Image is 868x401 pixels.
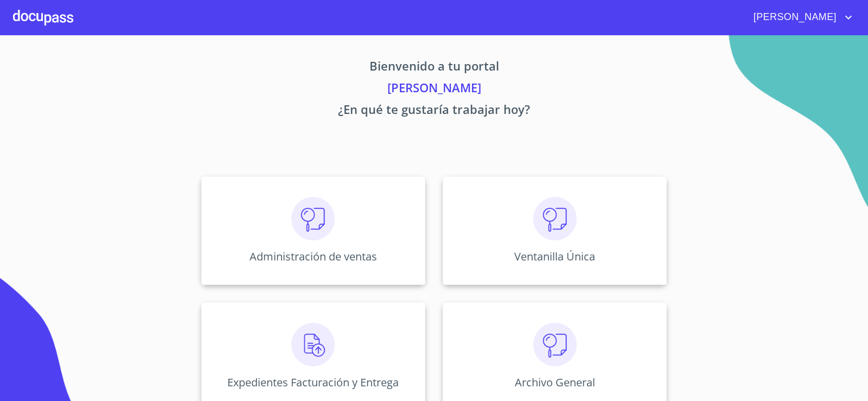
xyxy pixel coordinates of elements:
p: Bienvenido a tu portal [100,57,768,79]
img: consulta.png [533,197,577,240]
button: account of current user [745,9,855,26]
p: Ventanilla Única [514,249,595,264]
span: [PERSON_NAME] [745,9,842,26]
img: consulta.png [533,323,577,366]
p: [PERSON_NAME] [100,79,768,100]
p: Expedientes Facturación y Entrega [227,375,399,390]
p: Administración de ventas [250,249,377,264]
img: consulta.png [291,197,335,240]
p: Archivo General [515,375,595,390]
p: ¿En qué te gustaría trabajar hoy? [100,100,768,122]
img: carga.png [291,323,335,366]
